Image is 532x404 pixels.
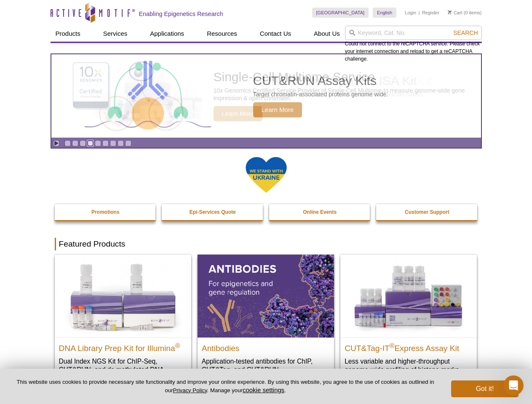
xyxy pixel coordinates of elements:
a: About Us [309,26,345,42]
img: All Antibodies [198,255,334,337]
a: Customer Support [376,204,478,220]
a: Go to slide 8 [118,140,124,146]
a: Toggle autoplay [53,140,59,146]
strong: Epi-Services Quote [190,209,236,215]
span: Search [453,29,478,36]
a: Products [51,26,86,42]
a: Go to slide 6 [102,140,109,146]
a: Go to slide 2 [72,140,78,146]
a: CUT&RUN Assay Kits CUT&RUN Assay Kits Target chromatin-associated proteins genome wide. Learn More [51,54,481,138]
strong: Customer Support [405,209,449,215]
a: Cart [448,10,462,16]
div: Could not connect to the reCAPTCHA service. Please check your internet connection and reload to g... [345,26,482,63]
p: Dual Index NGS Kit for ChIP-Seq, CUT&RUN, and ds methylated DNA assays. [59,357,187,383]
input: Keyword, Cat. No. [345,26,482,40]
p: Application-tested antibodies for ChIP, CUT&Tag, and CUT&RUN. [202,357,330,374]
h2: Featured Products [55,238,478,250]
p: This website uses cookies to provide necessary site functionality and improve your online experie... [13,378,437,394]
li: (0 items) [448,8,482,18]
img: Your Cart [448,10,452,14]
iframe: Intercom live chat [503,375,524,396]
button: Search [451,29,480,37]
span: Learn More [253,102,302,117]
a: Go to slide 1 [64,140,71,146]
h2: CUT&RUN Assay Kits [253,74,388,87]
img: CUT&RUN Assay Kits [85,58,211,135]
a: CUT&Tag-IT® Express Assay Kit CUT&Tag-IT®Express Assay Kit Less variable and higher-throughput ge... [340,255,477,382]
a: [GEOGRAPHIC_DATA] [312,8,369,18]
img: We Stand With Ukraine [245,156,287,194]
a: Services [98,26,133,42]
h2: CUT&Tag-IT Express Assay Kit [345,340,473,353]
a: Promotions [55,204,157,220]
img: CUT&Tag-IT® Express Assay Kit [340,255,477,337]
a: Go to slide 9 [125,140,131,146]
a: Go to slide 4 [87,140,94,146]
a: Epi-Services Quote [162,204,264,220]
sup: ® [175,342,180,349]
a: English [373,8,396,18]
li: | [419,8,420,18]
a: Login [405,10,416,16]
a: DNA Library Prep Kit for Illumina DNA Library Prep Kit for Illumina® Dual Index NGS Kit for ChIP-... [55,255,191,391]
p: Target chromatin-associated proteins genome wide. [253,90,388,98]
p: Less variable and higher-throughput genome-wide profiling of histone marks​. [345,357,473,374]
a: Go to slide 7 [110,140,116,146]
h2: DNA Library Prep Kit for Illumina [59,340,187,353]
h2: Antibodies [202,340,330,353]
a: Go to slide 3 [80,140,86,146]
strong: Online Events [303,209,337,215]
sup: ® [390,342,395,349]
a: Privacy Policy [173,387,207,393]
a: Go to slide 5 [95,140,101,146]
a: Applications [145,26,189,42]
a: Register [422,10,439,16]
a: Resources [202,26,242,42]
a: Online Events [269,204,371,220]
button: cookie settings [243,386,284,393]
a: All Antibodies Antibodies Application-tested antibodies for ChIP, CUT&Tag, and CUT&RUN. [198,255,334,382]
h2: Enabling Epigenetics Research [139,10,223,18]
a: Contact Us [255,26,296,42]
article: CUT&RUN Assay Kits [51,54,481,138]
strong: Promotions [91,209,120,215]
img: DNA Library Prep Kit for Illumina [55,255,191,337]
button: Got it! [451,380,519,397]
